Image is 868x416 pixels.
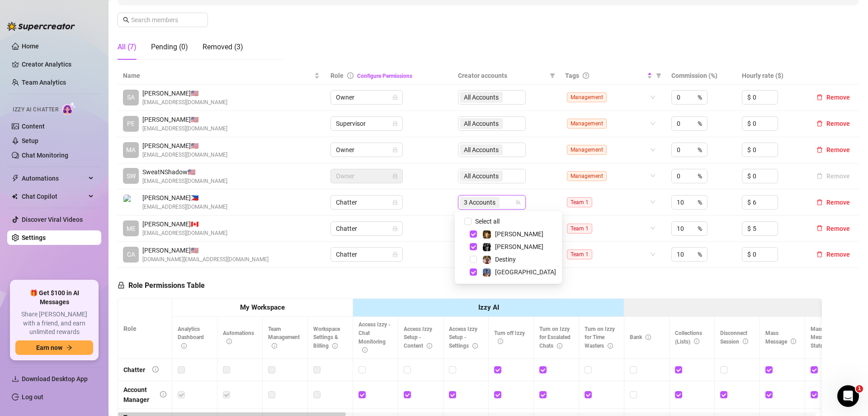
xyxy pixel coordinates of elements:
[495,256,516,263] span: Destiny
[567,119,607,129] span: Management
[816,199,823,206] span: delete
[464,197,495,207] span: 3 Accounts
[359,321,391,354] span: Access Izzy - Chat Monitoring
[160,391,166,397] span: info-circle
[483,256,491,264] img: Destiny
[336,222,397,235] span: Chatter
[123,71,312,81] span: Name
[15,289,93,306] span: 🎁 Get $100 in AI Messages
[478,303,499,311] strong: Izzy AI
[483,243,491,251] img: Marvin
[36,344,62,351] span: Earn now
[837,385,859,407] iframe: Intercom live chat
[22,171,86,186] span: Automations
[470,230,477,238] span: Select tree node
[567,92,607,102] span: Management
[336,91,397,104] span: Owner
[813,223,854,234] button: Remove
[630,334,651,340] span: Bank
[813,171,854,182] button: Remove
[22,57,94,72] a: Creator Analytics
[62,102,76,115] img: AI Chatter
[495,268,556,276] span: [GEOGRAPHIC_DATA]
[646,335,651,340] span: info-circle
[666,67,737,85] th: Commission (%)
[22,189,86,204] span: Chat Copilot
[608,343,613,349] span: info-circle
[142,124,227,133] span: [EMAIL_ADDRESS][DOMAIN_NAME]
[142,98,227,107] span: [EMAIL_ADDRESS][DOMAIN_NAME]
[813,144,854,155] button: Remove
[22,216,83,223] a: Discover Viral Videos
[118,280,205,291] h5: Role Permissions Table
[498,339,503,344] span: info-circle
[813,118,854,129] button: Remove
[736,67,807,85] th: Hourly rate ($)
[483,268,491,277] img: Dallas
[336,248,397,261] span: Chatter
[131,15,195,25] input: Search members
[495,230,543,238] span: [PERSON_NAME]
[826,146,850,153] span: Remove
[813,249,854,260] button: Remove
[127,119,135,129] span: PE
[12,193,18,200] img: Chat Copilot
[336,117,397,130] span: Supervisor
[123,365,145,375] div: Chatter
[813,92,854,103] button: Remove
[330,72,344,79] span: Role
[515,200,521,205] span: team
[791,339,796,344] span: info-circle
[118,299,172,359] th: Role
[427,343,432,349] span: info-circle
[127,171,136,181] span: SW
[567,224,592,234] span: Team 1
[126,145,136,155] span: MA
[404,326,432,349] span: Access Izzy Setup - Content
[142,88,227,98] span: [PERSON_NAME] 🇺🇸
[654,69,663,82] span: filter
[449,326,478,349] span: Access Izzy Setup - Settings
[472,343,478,349] span: info-circle
[392,95,398,100] span: lock
[22,393,43,401] a: Log out
[181,343,187,349] span: info-circle
[178,326,204,349] span: Analytics Dashboard
[472,216,503,226] span: Select all
[656,73,661,78] span: filter
[392,200,398,205] span: lock
[336,169,397,183] span: Owner
[567,171,607,181] span: Management
[336,143,397,157] span: Owner
[550,73,555,78] span: filter
[118,67,325,85] th: Name
[127,249,135,259] span: CA
[460,197,500,208] span: 3 Accounts
[458,71,546,81] span: Creator accounts
[118,42,137,53] div: All (7)
[470,243,477,250] span: Select tree node
[22,123,45,130] a: Content
[816,251,823,258] span: delete
[494,330,525,345] span: Turn off Izzy
[142,245,269,255] span: [PERSON_NAME] 🇺🇸
[392,226,398,231] span: lock
[7,22,75,31] img: logo-BBDzfeDw.svg
[826,225,850,232] span: Remove
[336,196,397,209] span: Chatter
[392,121,398,126] span: lock
[226,339,232,344] span: info-circle
[567,197,592,207] span: Team 1
[240,303,285,311] strong: My Workspace
[203,42,243,53] div: Removed (3)
[816,120,823,127] span: delete
[856,385,863,392] span: 1
[142,167,227,177] span: SweatNShadow 🇺🇸
[123,195,138,210] img: Jhon Kenneth Cornito
[816,94,823,100] span: delete
[142,141,227,151] span: [PERSON_NAME] 🇺🇸
[142,255,269,264] span: [DOMAIN_NAME][EMAIL_ADDRESS][DOMAIN_NAME]
[268,326,300,349] span: Team Management
[565,71,579,81] span: Tags
[548,69,557,82] span: filter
